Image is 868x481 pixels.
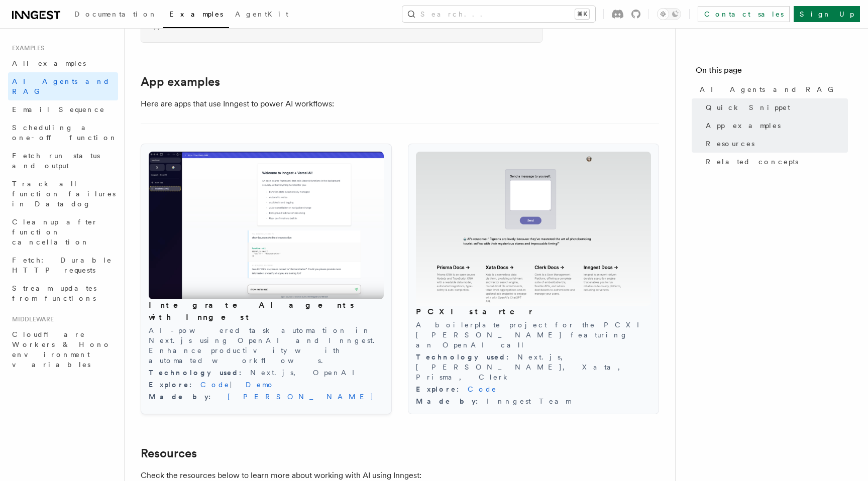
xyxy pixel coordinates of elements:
p: Here are apps that use Inngest to power AI workflows: [141,97,542,111]
a: Resources [702,135,848,153]
span: Documentation [74,10,157,18]
a: Code [468,385,497,393]
a: Sign Up [794,6,860,22]
span: AgentKit [235,10,288,18]
span: Examples [8,44,44,52]
a: [PERSON_NAME] [220,393,374,401]
span: Technology used : [149,369,250,377]
img: PCXI starter [416,152,651,306]
img: Integrate AI agents with Inngest [149,152,384,299]
span: Scheduling a one-off function [12,124,118,142]
span: AI Agents and RAG [700,84,839,94]
a: Cloudflare Workers & Hono environment variables [8,325,118,374]
a: Resources [141,446,197,460]
a: App examples [702,116,848,135]
h3: Integrate AI agents with Inngest [149,299,384,323]
button: Search...⌘K [402,6,595,22]
a: Cleanup after function cancellation [8,213,118,251]
a: Documentation [68,3,163,27]
span: Fetch: Durable HTTP requests [12,256,112,274]
a: Track all function failures in Datadog [8,175,118,213]
span: App examples [706,121,781,131]
a: App examples [141,75,220,89]
p: A boilerplate project for the PCXI [PERSON_NAME] featuring an OpenAI call [416,320,651,350]
h3: PCXI starter [416,306,651,318]
a: Contact sales [698,6,790,22]
a: Fetch run status and output [8,147,118,175]
a: Quick Snippet [702,98,848,116]
p: AI-powered task automation in Next.js using OpenAI and Inngest. Enhance productivity with automat... [149,325,384,366]
span: All examples [12,59,86,67]
span: Related concepts [706,157,798,167]
a: Fetch: Durable HTTP requests [8,251,118,279]
span: Explore : [149,381,200,389]
a: Email Sequence [8,100,118,118]
div: | [149,380,384,390]
a: Demo [246,381,275,389]
span: Explore : [416,385,468,393]
a: Code [200,381,230,389]
a: AI Agents and RAG [8,72,118,100]
button: Toggle dark mode [657,8,681,20]
span: Made by : [416,397,487,405]
span: Made by : [149,393,220,401]
span: Fetch run status and output [12,152,100,170]
a: Scheduling a one-off function [8,118,118,147]
a: Examples [163,3,229,28]
span: AI Agents and RAG [12,77,110,95]
span: Stream updates from functions [12,284,96,302]
span: Technology used : [416,353,517,361]
span: Email Sequence [12,105,105,113]
div: Inngest Team [416,396,651,406]
a: AgentKit [229,3,294,27]
span: Middleware [8,315,54,323]
div: Next.js, [PERSON_NAME], Xata, Prisma, Clerk [416,352,651,382]
span: Examples [169,10,223,18]
span: Resources [706,139,754,149]
kbd: ⌘K [575,9,589,19]
a: AI Agents and RAG [696,80,848,98]
span: Cloudflare Workers & Hono environment variables [12,330,111,369]
div: Next.js, OpenAI [149,368,384,378]
span: Quick Snippet [706,102,790,112]
h4: On this page [696,64,848,80]
a: Stream updates from functions [8,279,118,307]
span: Track all function failures in Datadog [12,180,116,208]
a: Related concepts [702,153,848,171]
span: Cleanup after function cancellation [12,218,98,246]
a: All examples [8,54,118,72]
